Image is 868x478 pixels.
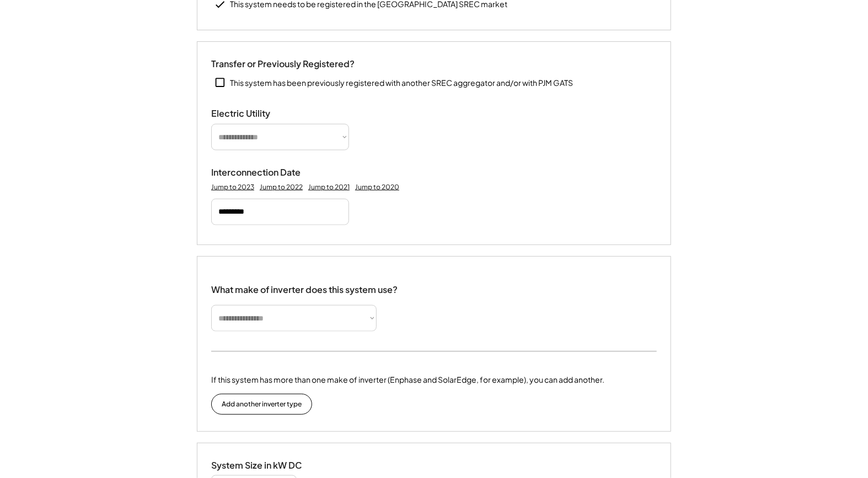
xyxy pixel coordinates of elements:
div: If this system has more than one make of inverter (Enphase and SolarEdge, for example), you can a... [211,374,604,385]
div: Transfer or Previously Registered? [211,58,355,70]
div: Jump to 2023 [211,183,254,192]
button: Add another inverter type [211,394,312,415]
div: Jump to 2021 [308,183,350,192]
div: Jump to 2022 [260,183,303,192]
div: Electric Utility [211,108,322,119]
div: This system has been previously registered with another SREC aggregator and/or with PJM GATS [230,78,573,89]
div: Jump to 2020 [355,183,399,192]
div: Interconnection Date [211,167,322,178]
div: System Size in kW DC [211,460,322,471]
div: What make of inverter does this system use? [211,273,398,298]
